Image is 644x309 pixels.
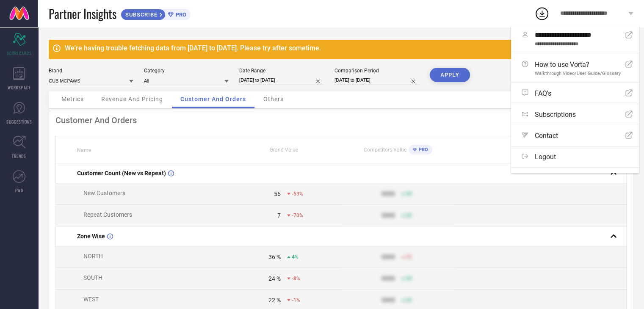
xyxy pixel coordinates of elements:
span: Contact [535,132,558,140]
div: 22 % [268,297,281,303]
span: NORTH [83,253,103,259]
a: SUBSCRIBEPRO [121,7,191,20]
div: 9999 [381,190,395,197]
span: How to use Vorta? [535,61,621,69]
div: 56 [274,190,281,197]
span: 50 [406,297,412,303]
span: 4% [292,254,299,260]
span: Brand Value [270,147,298,153]
div: 36 % [268,254,281,260]
div: Date Range [239,68,324,74]
div: Open download list [534,6,550,21]
span: WORKSPACE [8,84,31,91]
span: 50 [406,212,412,218]
div: Comparison Period [334,68,419,74]
a: FAQ's [511,83,639,104]
span: Revenue And Pricing [101,96,163,102]
span: Logout [535,153,556,161]
span: Repeat Customers [83,211,132,218]
span: SOUTH [83,274,102,281]
span: Customer And Orders [180,96,246,102]
span: FWD [15,187,23,193]
span: FAQ's [535,89,551,97]
span: WEST [83,296,99,303]
div: 24 % [268,275,281,282]
span: -70% [292,212,303,218]
a: Subscriptions [511,104,639,125]
span: Others [263,96,284,102]
a: How to use Vorta?Walkthrough Video/User Guide/Glossary [511,54,639,83]
span: PRO [417,147,428,152]
span: Competitors Value [364,147,406,153]
span: -53% [292,191,303,197]
span: Walkthrough Video/User Guide/Glossary [535,71,621,76]
span: Zone Wise [77,233,105,240]
span: New Customers [83,190,125,196]
div: We're having trouble fetching data from [DATE] to [DATE]. Please try after sometime. [65,44,613,52]
span: PRO [174,11,186,18]
span: SUGGESTIONS [6,119,32,125]
div: 9999 [381,275,395,282]
input: Select date range [239,76,324,85]
span: Customer Count (New vs Repeat) [77,170,166,177]
span: 50 [406,254,412,260]
span: 50 [406,276,412,281]
div: Category [144,68,229,74]
span: Subscriptions [535,110,576,119]
div: Brand [49,68,133,74]
span: SCORECARDS [7,50,32,56]
span: SUBSCRIBE [121,11,160,18]
a: Contact [511,125,639,146]
div: 9999 [381,212,395,219]
div: Customer And Orders [55,115,627,125]
span: -1% [292,297,300,303]
span: -8% [292,276,300,281]
span: Name [77,147,91,153]
span: 50 [406,191,412,197]
div: 7 [277,212,281,219]
button: APPLY [430,68,470,82]
span: TRENDS [12,153,26,159]
div: 9999 [381,297,395,303]
div: 9999 [381,254,395,260]
span: Metrics [61,96,84,102]
span: Partner Insights [49,5,116,22]
input: Select comparison period [334,76,419,85]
